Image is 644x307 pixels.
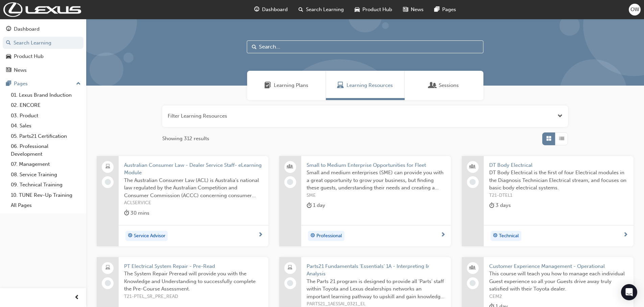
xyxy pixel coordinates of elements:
span: car-icon [355,5,360,14]
span: Learning Resources [347,82,393,89]
span: ACLSERVICE [124,199,263,207]
a: guage-iconDashboard [249,3,293,17]
span: Search Learning [306,6,344,13]
span: Learning Resources [337,82,344,89]
a: 03. Product [8,111,84,121]
span: Pages [442,6,456,13]
span: Australian Consumer Law - Dealer Service Staff- eLearning Module [124,161,263,177]
span: Product Hub [362,6,392,13]
span: learningRecordVerb_NONE-icon [470,280,476,286]
a: 06. Professional Development [8,141,84,159]
span: learningRecordVerb_NONE-icon [287,179,293,185]
span: The System Repair Preread will provide you with the Knowledge and Understanding to successfully c... [124,270,263,293]
a: SessionsSessions [405,71,483,100]
a: 09. Technical Training [8,180,84,190]
span: learningRecordVerb_NONE-icon [105,280,111,286]
span: search-icon [299,5,303,14]
a: 08. Service Training [8,170,84,180]
span: SME [307,192,446,199]
span: OW [630,6,639,13]
span: Learning Plans [274,82,308,89]
a: Product Hub [3,50,84,63]
span: T21-PTEL_SR_PRE_READ [124,293,263,301]
button: OW [629,4,641,16]
span: target-icon [128,232,133,240]
span: duration-icon [307,201,312,210]
a: 10. TUNE Rev-Up Training [8,190,84,201]
input: Search... [247,40,483,53]
span: CEM2 [489,293,628,301]
span: Dashboard [262,6,288,13]
span: Sessions [439,82,459,89]
span: up-icon [76,80,81,88]
a: DT Body ElectricalDT Body Electrical is the first of four Electrical modules in the Diagnosis Tec... [462,156,634,246]
span: next-icon [258,232,263,238]
button: Open the filter [557,112,563,120]
a: Search Learning [3,37,84,49]
span: Technical [499,232,519,240]
span: guage-icon [6,26,11,32]
span: Small to Medium Enterprise Opportunities for Fleet [307,161,446,169]
span: target-icon [493,232,498,240]
span: next-icon [440,232,446,238]
a: 05. Parts21 Certification [8,131,84,142]
span: pages-icon [6,81,11,87]
a: news-iconNews [398,3,429,17]
span: Customer Experience Management - Operational [489,263,628,270]
span: The Parts 21 program is designed to provide all 'Parts' staff within Toyota and Lexus dealerships... [307,278,446,301]
div: Product Hub [14,53,44,60]
span: DT Body Electrical is the first of four Electrical modules in the Diagnosis Technician Electrical... [489,169,628,192]
a: 01. Lexus Brand Induction [8,90,84,100]
img: Trak [3,2,81,17]
span: news-icon [6,67,11,73]
span: people-icon [288,162,292,171]
span: laptop-icon [105,264,110,272]
div: 1 day [307,201,325,210]
span: Grid [546,135,551,143]
span: search-icon [6,40,11,46]
a: Learning PlansLearning Plans [247,71,326,100]
span: pages-icon [434,5,439,14]
span: next-icon [623,232,628,238]
span: duration-icon [489,201,494,210]
span: news-icon [403,5,408,14]
span: learningRecordVerb_NONE-icon [287,280,293,286]
span: Sessions [429,82,436,89]
span: learningRecordVerb_NONE-icon [470,179,476,185]
span: learningRecordVerb_NONE-icon [105,179,111,185]
span: Small and medium enterprises (SME) can provide you with a great opportunity to grow your business... [307,169,446,192]
span: laptop-icon [288,264,292,272]
div: Dashboard [14,25,40,33]
span: This course will teach you how to manage each individual Guest experience so all your Guests driv... [489,270,628,293]
span: laptop-icon [105,162,110,171]
a: All Pages [8,200,84,211]
a: 07. Management [8,159,84,170]
a: News [3,64,84,76]
div: Pages [14,80,28,88]
a: 04. Sales [8,121,84,131]
div: Open Intercom Messenger [621,284,637,300]
span: people-icon [470,162,475,171]
span: car-icon [6,54,11,60]
span: Showing 312 results [162,135,209,143]
span: duration-icon [124,209,129,217]
span: Parts21 Fundamentals 'Essentials' 1A - Interpreting & Analysis [307,263,446,278]
span: Professional [316,232,342,240]
div: 30 mins [124,209,149,217]
span: News [411,6,424,13]
a: car-iconProduct Hub [349,3,398,17]
span: prev-icon [74,294,79,302]
a: pages-iconPages [429,3,461,17]
span: Service Advisor [134,232,165,240]
span: target-icon [310,232,315,240]
a: Australian Consumer Law - Dealer Service Staff- eLearning ModuleThe Australian Consumer Law (ACL)... [97,156,268,246]
a: 02. ENCORE [8,100,84,111]
span: PT Electrical System Repair - Pre-Read [124,263,263,270]
a: Learning ResourcesLearning Resources [326,71,405,100]
button: DashboardSearch LearningProduct HubNews [3,22,84,78]
div: 3 days [489,201,511,210]
span: Learning Plans [264,82,271,89]
button: Pages [3,78,84,90]
a: Dashboard [3,23,84,35]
